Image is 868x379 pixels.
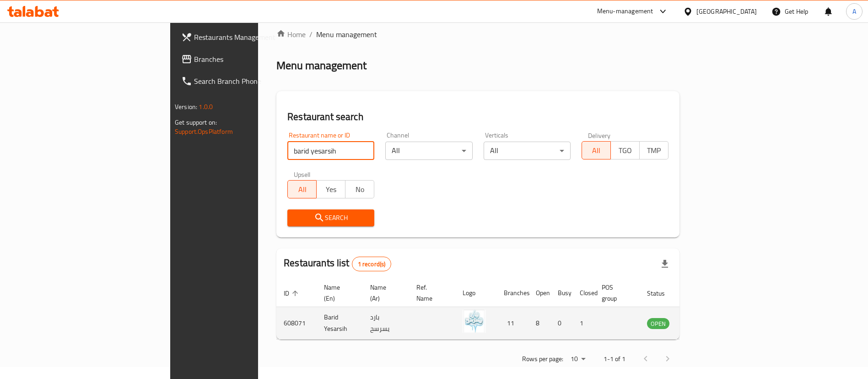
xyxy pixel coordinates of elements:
[484,142,571,160] div: All
[550,307,572,340] td: 0
[522,353,563,365] p: Rows per page:
[528,279,550,307] th: Open
[175,116,217,128] span: Get support on:
[317,307,363,340] td: Barid Yesarsih
[291,183,313,196] span: All
[528,307,550,340] td: 8
[287,180,317,198] button: All
[194,32,308,43] span: Restaurants Management
[455,279,496,307] th: Logo
[352,257,392,271] div: Total records count
[363,307,409,340] td: بارد يسرسح
[276,58,367,73] h2: Menu management
[352,260,391,269] span: 1 record(s)
[639,141,669,159] button: TMP
[287,209,374,226] button: Search
[463,310,485,333] img: Barid Yesarsih
[567,352,589,366] div: Rows per page:
[349,183,371,196] span: No
[294,171,311,177] label: Upsell
[496,279,528,307] th: Branches
[615,144,636,157] span: TGO
[345,180,374,198] button: No
[597,6,653,17] div: Menu-management
[385,142,472,160] div: All
[588,132,611,138] label: Delivery
[610,141,640,159] button: TGO
[324,282,352,304] span: Name (En)
[572,307,594,340] td: 1
[295,212,367,224] span: Search
[496,307,528,340] td: 11
[852,6,856,16] span: A
[370,282,398,304] span: Name (Ar)
[287,110,669,124] h2: Restaurant search
[647,319,669,329] span: OPEN
[284,256,391,271] h2: Restaurants list
[194,76,308,87] span: Search Branch Phone
[316,29,377,40] span: Menu management
[643,144,665,157] span: TMP
[654,253,676,275] div: Export file
[174,26,315,48] a: Restaurants Management
[194,54,308,65] span: Branches
[287,142,374,160] input: Search for restaurant name or ID..
[602,282,629,304] span: POS group
[175,101,197,113] span: Version:
[174,48,315,70] a: Branches
[175,126,233,137] a: Support.OpsPlatform
[582,141,611,159] button: All
[572,279,594,307] th: Closed
[550,279,572,307] th: Busy
[647,288,677,299] span: Status
[696,6,757,16] div: [GEOGRAPHIC_DATA]
[316,180,345,198] button: Yes
[586,144,607,157] span: All
[604,353,625,365] p: 1-1 of 1
[174,70,315,92] a: Search Branch Phone
[284,288,301,299] span: ID
[276,29,679,40] nav: breadcrumb
[320,183,342,196] span: Yes
[199,101,213,113] span: 1.0.0
[416,282,444,304] span: Ref. Name
[276,279,719,340] table: enhanced table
